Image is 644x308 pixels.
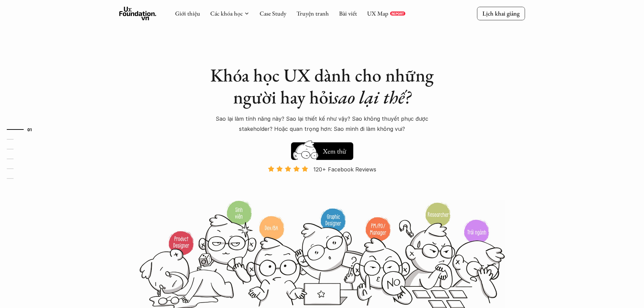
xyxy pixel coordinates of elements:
h5: Xem thử [323,146,346,156]
a: Bài viết [339,9,357,17]
a: REPORT [390,11,405,16]
a: Xem thử [291,139,353,160]
a: Các khóa học [210,9,243,17]
em: sao lại thế? [333,85,411,109]
a: 120+ Facebook Reviews [262,165,382,199]
p: REPORT [391,11,404,16]
p: Lịch khai giảng [482,9,520,17]
a: Lịch khai giảng [477,7,525,20]
p: Sao lại làm tính năng này? Sao lại thiết kế như vậy? Sao không thuyết phục được stakeholder? Hoặc... [204,114,440,134]
a: Truyện tranh [296,9,329,17]
a: Giới thiệu [175,9,200,17]
p: 120+ Facebook Reviews [313,164,376,174]
strong: 01 [27,127,32,132]
a: 01 [7,125,39,134]
a: Case Study [260,9,286,17]
a: UX Map [367,9,388,17]
h1: Khóa học UX dành cho những người hay hỏi [204,64,440,108]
